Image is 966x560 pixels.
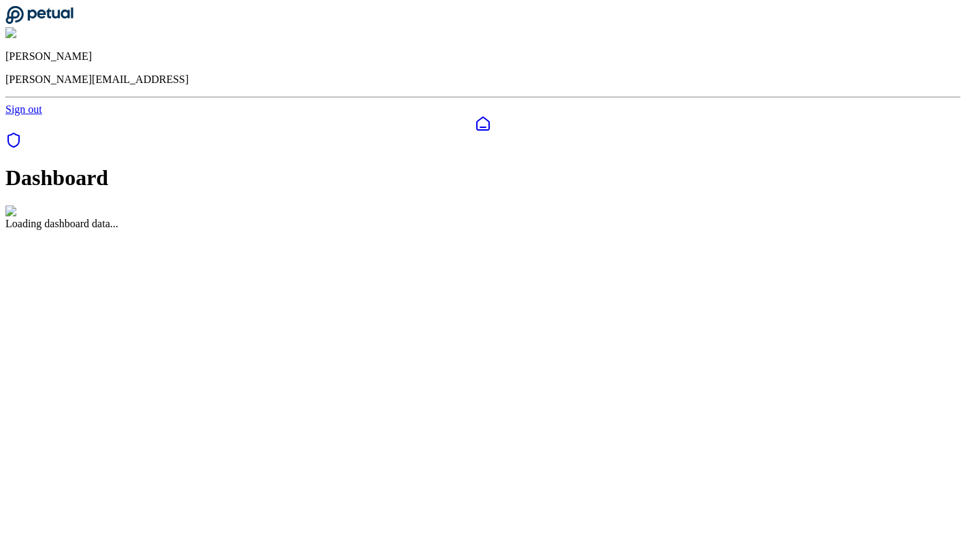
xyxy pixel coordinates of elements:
[5,15,73,27] a: Go to Dashboard
[5,50,961,63] p: [PERSON_NAME]
[5,116,961,132] a: Dashboard
[5,205,39,218] img: Logo
[5,165,961,191] h1: Dashboard
[5,27,62,39] img: James Lee
[5,132,961,151] a: SOC
[5,103,42,115] a: Sign out
[5,73,961,86] p: [PERSON_NAME][EMAIL_ADDRESS]
[5,218,961,230] div: Loading dashboard data...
